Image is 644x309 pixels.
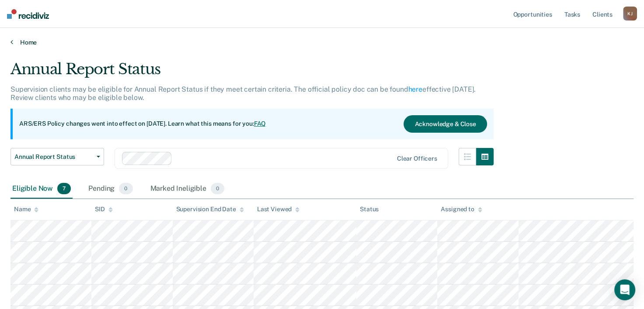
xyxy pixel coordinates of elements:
div: Last Viewed [257,206,299,213]
span: 0 [211,183,224,194]
span: 7 [57,183,71,194]
div: Assigned to [441,206,482,213]
a: FAQ [254,120,266,127]
div: Open Intercom Messenger [614,279,635,300]
button: Annual Report Status [10,148,104,165]
div: SID [95,206,113,213]
img: Recidiviz [7,9,49,19]
a: Home [10,38,634,46]
p: ARS/ERS Policy changes went into effect on [DATE]. Learn what this means for you: [19,120,266,128]
span: Annual Report Status [14,153,93,161]
p: Supervision clients may be eligible for Annual Report Status if they meet certain criteria. The o... [10,85,476,102]
div: Marked Ineligible0 [149,179,226,199]
div: Pending0 [87,179,134,199]
a: here [408,85,422,93]
div: Status [360,206,379,213]
div: Clear officers [397,155,437,162]
div: Supervision End Date [176,206,244,213]
div: Name [14,206,38,213]
span: 0 [119,183,132,194]
button: KJ [623,7,637,21]
div: Eligible Now7 [10,179,73,199]
button: Acknowledge & Close [404,115,487,133]
div: K J [623,7,637,21]
div: Annual Report Status [10,60,494,85]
